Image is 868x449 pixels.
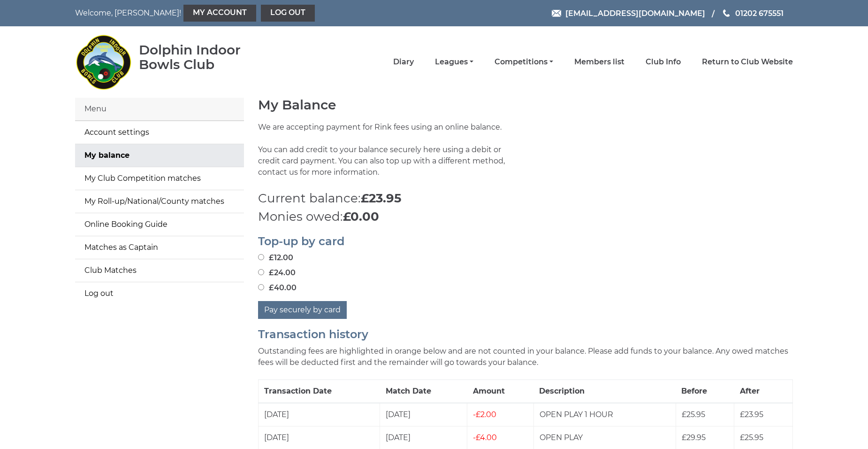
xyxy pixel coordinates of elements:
[75,213,244,236] a: Online Booking Guide
[734,379,793,403] th: After
[259,426,380,449] td: [DATE]
[380,379,467,403] th: Match Date
[261,5,315,22] a: Log out
[258,282,297,294] label: £40.00
[361,191,401,206] strong: £23.95
[75,282,244,305] a: Log out
[552,10,561,17] img: Email
[258,301,347,319] button: Pay securely by card
[183,5,256,22] a: My Account
[258,208,793,226] p: Monies owed:
[722,8,784,19] a: Phone us 01202 675551
[533,379,676,403] th: Description
[75,190,244,213] a: My Roll-up/National/County matches
[258,98,793,112] h1: My Balance
[473,433,497,442] span: £4.00
[735,8,784,17] span: 01202 675551
[75,236,244,259] a: Matches as Captain
[258,254,264,260] input: £12.00
[533,426,676,449] td: OPEN PLAY
[259,403,380,426] td: [DATE]
[259,379,380,403] th: Transaction Date
[380,426,467,449] td: [DATE]
[258,235,793,248] h2: Top-up by card
[533,403,676,426] td: OPEN PLAY 1 HOUR
[435,57,473,67] a: Leagues
[682,410,705,419] span: £25.95
[75,98,244,121] div: Menu
[740,433,763,442] span: £25.95
[495,57,553,67] a: Competitions
[258,328,793,341] h2: Transaction history
[258,267,296,279] label: £24.00
[139,43,271,72] div: Dolphin Indoor Bowls Club
[258,252,293,263] label: £12.00
[258,189,793,208] p: Current balance:
[682,433,706,442] span: £29.95
[75,29,131,95] img: Dolphin Indoor Bowls Club
[380,403,467,426] td: [DATE]
[258,269,264,275] input: £24.00
[258,284,264,290] input: £40.00
[565,8,705,17] span: [EMAIL_ADDRESS][DOMAIN_NAME]
[75,259,244,282] a: Club Matches
[393,57,414,67] a: Diary
[473,410,496,419] span: £2.00
[75,144,244,167] a: My balance
[552,8,705,19] a: Email [EMAIL_ADDRESS][DOMAIN_NAME]
[343,209,379,224] strong: £0.00
[676,379,734,403] th: Before
[467,379,534,403] th: Amount
[740,410,763,419] span: £23.95
[75,5,366,22] nav: Welcome, [PERSON_NAME]!
[574,57,624,67] a: Members list
[646,57,681,67] a: Club Info
[258,346,793,368] p: Outstanding fees are highlighted in orange below and are not counted in your balance. Please add ...
[75,167,244,190] a: My Club Competition matches
[75,121,244,144] a: Account settings
[723,9,730,17] img: Phone us
[702,57,793,67] a: Return to Club Website
[258,122,518,189] p: We are accepting payment for Rink fees using an online balance. You can add credit to your balanc...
